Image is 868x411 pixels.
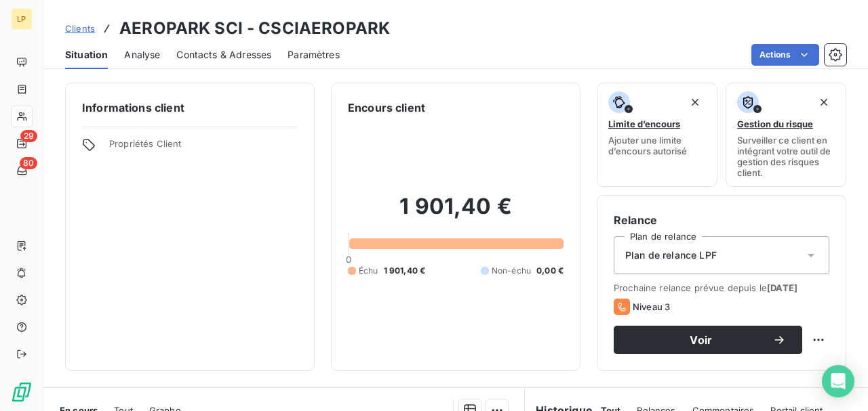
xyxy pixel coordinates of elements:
span: 1 901,40 € [384,265,426,277]
span: 0,00 € [536,265,564,277]
span: 80 [20,157,37,169]
img: Logo LeanPay [11,381,33,403]
span: Analyse [124,48,160,62]
span: Non-échu [492,265,531,277]
span: Limite d’encours [608,118,680,129]
span: Contacts & Adresses [176,48,271,62]
span: Voir [630,334,772,345]
h2: 1 901,40 € [348,193,564,234]
div: LP [11,8,33,30]
h6: Relance [614,212,829,228]
span: Prochaine relance prévue depuis le [614,282,829,293]
button: Gestion du risqueSurveiller ce client en intégrant votre outil de gestion des risques client. [726,83,846,187]
a: Clients [65,22,95,35]
span: 29 [20,130,37,142]
span: Propriétés Client [109,138,298,157]
h3: AEROPARK SCI - CSCIAEROPARK [119,16,390,41]
span: Paramètres [288,48,340,62]
div: Open Intercom Messenger [822,365,854,397]
span: Clients [65,23,95,34]
h6: Informations client [82,100,298,116]
span: [DATE] [767,282,797,293]
span: Niveau 3 [633,301,670,312]
span: Situation [65,48,108,62]
h6: Encours client [348,100,425,116]
span: Surveiller ce client en intégrant votre outil de gestion des risques client. [737,135,835,178]
span: Ajouter une limite d’encours autorisé [608,135,706,156]
button: Limite d’encoursAjouter une limite d’encours autorisé [597,83,717,187]
span: 0 [346,254,351,265]
button: Voir [614,326,802,354]
span: Gestion du risque [737,118,813,129]
span: Échu [359,265,378,277]
span: Plan de relance LPF [625,248,717,262]
button: Actions [751,44,819,66]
